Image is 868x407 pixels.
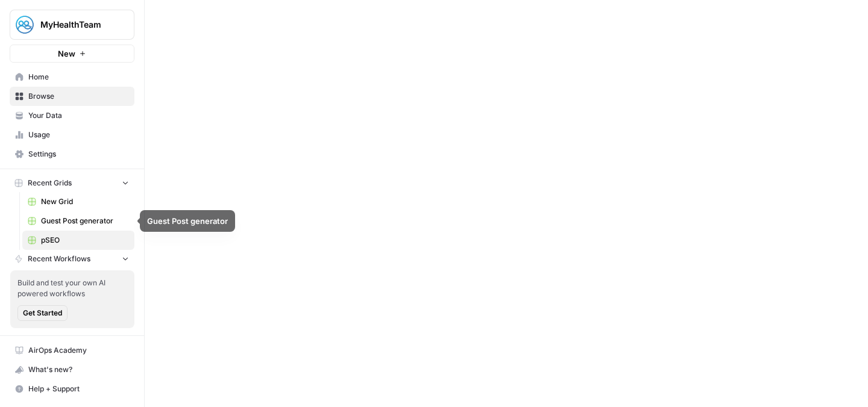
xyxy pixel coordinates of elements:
span: Get Started [23,308,62,318]
span: Usage [28,129,129,140]
button: What's new? [10,360,134,379]
a: Home [10,67,134,87]
span: Help + Support [28,384,129,394]
a: New Grid [22,192,134,211]
span: Build and test your own AI powered workflows [17,278,127,299]
button: Workspace: MyHealthTeam [10,10,134,40]
span: Recent Workflows [28,253,90,264]
div: What's new? [10,361,134,379]
img: MyHealthTeam Logo [14,14,36,36]
a: AirOps Academy [10,341,134,360]
span: AirOps Academy [28,345,129,356]
span: New [58,48,75,60]
span: New Grid [41,196,129,207]
a: Your Data [10,106,134,125]
button: Recent Workflows [10,250,134,268]
a: Usage [10,125,134,144]
button: Recent Grids [10,174,134,192]
button: Help + Support [10,379,134,399]
a: Guest Post generator [22,211,134,231]
span: Browse [28,91,129,102]
button: Get Started [17,305,68,321]
span: Home [28,72,129,82]
span: Settings [28,149,129,160]
span: pSEO [41,235,129,246]
button: New [10,45,134,63]
span: MyHealthTeam [40,19,113,31]
span: Your Data [28,110,129,121]
span: Guest Post generator [41,216,129,226]
a: Settings [10,144,134,164]
a: pSEO [22,231,134,250]
a: Browse [10,87,134,106]
span: Recent Grids [28,178,72,188]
